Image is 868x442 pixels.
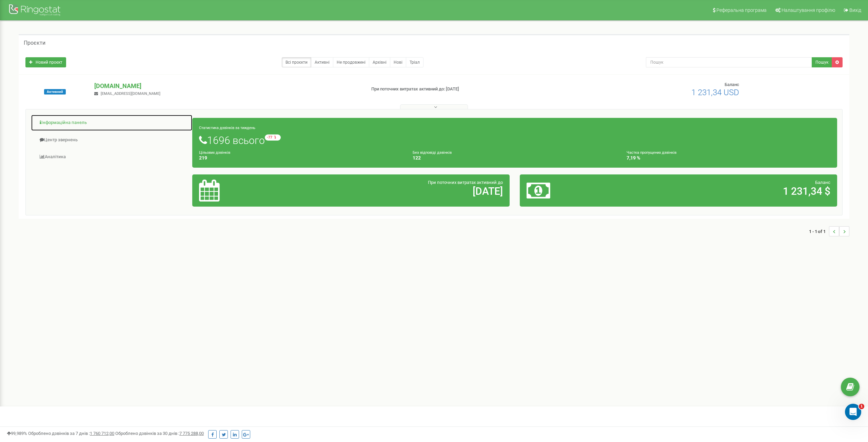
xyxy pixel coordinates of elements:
[333,57,369,67] a: Не продовжені
[390,57,406,67] a: Нові
[725,82,739,87] span: Баланс
[371,86,568,92] p: При поточних витратах активний до: [DATE]
[627,155,830,161] h4: 7,19 %
[631,186,830,197] h2: 1 231,34 $
[101,91,160,96] span: [EMAIL_ADDRESS][DOMAIN_NAME]
[199,134,830,146] h1: 1696 всього
[199,150,230,155] small: Цільових дзвінків
[716,7,767,13] span: Реферальна програма
[31,114,193,131] a: Інформаційна панель
[282,57,311,67] a: Всі проєкти
[627,150,676,155] small: Частка пропущених дзвінків
[782,7,835,13] span: Налаштування профілю
[845,404,861,420] iframe: Intercom live chat
[413,150,452,155] small: Без відповіді дзвінків
[809,226,829,236] span: 1 - 1 of 1
[303,186,502,197] h2: [DATE]
[31,132,193,148] a: Центр звернень
[369,57,390,67] a: Архівні
[413,155,616,161] h4: 122
[199,155,403,161] h4: 219
[94,82,360,90] p: [DOMAIN_NAME]
[25,57,66,67] a: Новий проєкт
[809,219,849,243] nav: ...
[265,134,281,141] small: -77
[44,89,66,94] span: Активний
[849,7,861,13] span: Вихід
[24,40,45,46] h5: Проєкти
[812,57,832,67] button: Пошук
[406,57,423,67] a: Тріал
[691,88,739,97] span: 1 231,34 USD
[31,149,193,165] a: Аналiтика
[646,57,812,67] input: Пошук
[859,404,864,409] span: 1
[311,57,333,67] a: Активні
[815,180,830,185] span: Баланс
[199,126,255,130] small: Статистика дзвінків за тиждень
[428,180,503,185] span: При поточних витратах активний до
